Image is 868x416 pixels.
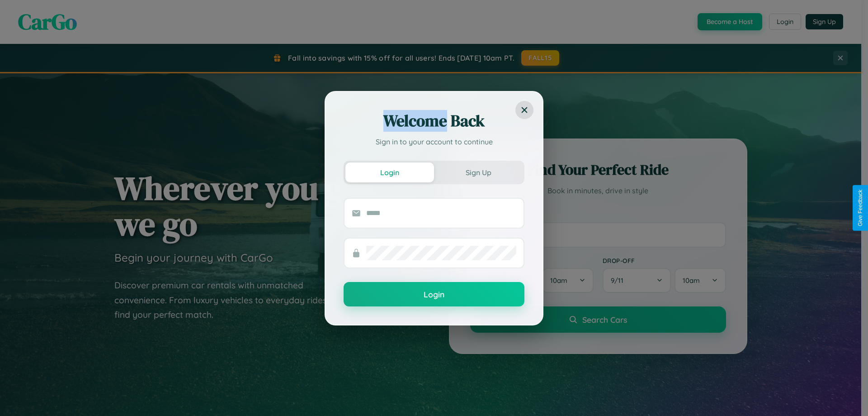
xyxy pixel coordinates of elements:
[857,190,863,226] div: Give Feedback
[344,136,524,147] p: Sign in to your account to continue
[434,163,523,182] button: Sign Up
[345,163,434,182] button: Login
[344,282,524,306] button: Login
[344,110,524,132] h2: Welcome Back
